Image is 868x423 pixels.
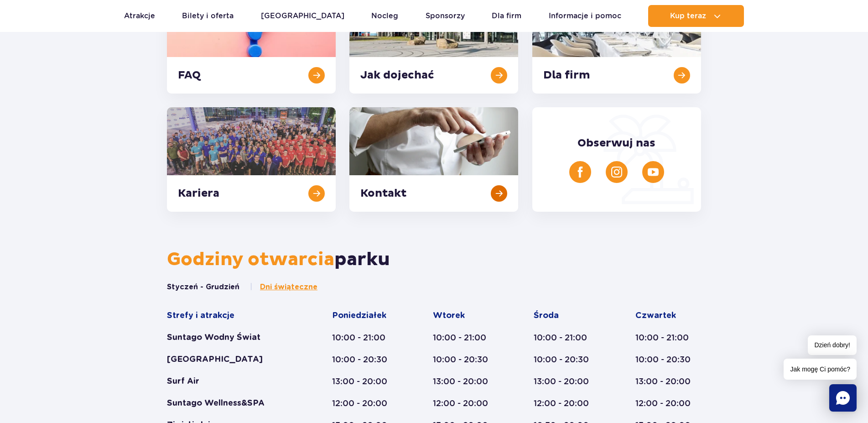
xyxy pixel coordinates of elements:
div: Strefy i atrakcje [167,310,297,321]
a: Dla firm [492,5,521,27]
span: Jak mogę Ci pomóc? [784,359,857,380]
a: Nocleg [371,5,398,27]
div: 13:00 - 20:00 [332,376,398,387]
div: 10:00 - 21:00 [534,332,600,343]
a: Sponsorzy [426,5,465,27]
div: 10:00 - 20:30 [332,354,398,365]
button: Kup teraz [648,5,744,27]
span: Godziny otwarcia [167,248,334,271]
div: 10:00 - 21:00 [635,332,701,343]
a: Atrakcje [124,5,155,27]
div: 10:00 - 20:30 [635,354,701,365]
div: Czwartek [635,310,701,321]
span: Dni świąteczne [260,282,317,292]
div: Wtorek [433,310,499,321]
span: Kup teraz [670,12,706,20]
div: Chat [829,384,857,412]
div: Surf Air [167,376,297,387]
div: 12:00 - 20:00 [332,398,398,409]
div: Poniedziałek [332,310,398,321]
a: Informacje i pomoc [549,5,621,27]
div: Suntago Wellness&SPA [167,398,297,409]
div: 10:00 - 20:30 [433,354,499,365]
button: Dni świąteczne [249,282,317,292]
img: Facebook [575,167,586,178]
div: 13:00 - 20:00 [534,376,600,387]
img: Instagram [611,167,622,178]
div: 12:00 - 20:00 [534,398,600,409]
div: 10:00 - 21:00 [332,332,398,343]
h2: parku [167,248,701,271]
button: Styczeń - Grudzień [167,282,239,292]
div: 13:00 - 20:00 [433,376,499,387]
div: 12:00 - 20:00 [635,398,701,409]
img: YouTube [648,167,659,178]
div: Suntago Wodny Świat [167,332,297,343]
a: [GEOGRAPHIC_DATA] [261,5,344,27]
div: Środa [534,310,600,321]
div: 10:00 - 20:30 [534,354,600,365]
span: Dzień dobry! [808,335,857,355]
div: 10:00 - 21:00 [433,332,499,343]
span: Obserwuj nas [577,136,655,150]
div: 13:00 - 20:00 [635,376,701,387]
div: 12:00 - 20:00 [433,398,499,409]
a: Bilety i oferta [182,5,234,27]
div: [GEOGRAPHIC_DATA] [167,354,297,365]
